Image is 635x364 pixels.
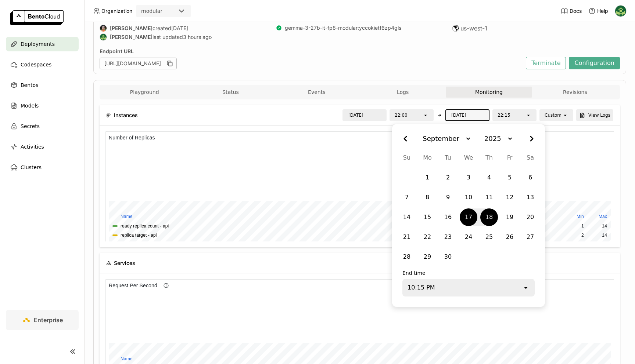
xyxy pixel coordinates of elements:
td: 215% [227,100,250,108]
input: Selected 22:00. Select a time, 24-hour format. [408,112,409,119]
a: gemma-3-27b-it-fp8-modular:yccokietf6zp4gls [285,25,401,31]
td: 9.01% [94,100,120,108]
div: 19 [502,211,517,224]
div: last updated [100,33,267,41]
a: Clusters [6,160,79,175]
button: View Logs [576,109,613,121]
div: created [100,25,267,32]
h6: Memory Usage [0,2,42,10]
td: 3.86 GiB [202,100,226,108]
th: Minimum Value [202,81,226,90]
input: Select a date range. [446,110,489,120]
th: Average Value [93,81,119,90]
td: 0% [205,91,227,99]
button: api [15,101,21,108]
span: Clusters [21,163,42,172]
td: 133 GiB [226,91,250,99]
div: Selected end date. Thursday, September 18th 2025. It's available. [479,208,499,227]
a: Enterprise [6,310,79,330]
abbr: Sunday [403,154,410,161]
button: P90 [15,104,23,111]
td: 21.8% [94,91,120,99]
a: Bentos [6,78,79,92]
td: 80.0 GB [93,100,119,108]
div: Help [588,7,608,15]
div: 20 [523,211,538,224]
span: Instances [114,111,138,119]
div: 13 [523,191,538,204]
h6: In-Progress Request [0,2,54,10]
button: Revisions [532,87,618,98]
strong: [PERSON_NAME] [110,34,153,40]
td: 9.35 GiB [176,91,202,99]
div: Calendar. [392,124,545,307]
div: 5 [502,171,517,184]
th: Minimum Value [205,81,227,90]
div: Choose Sunday, September 28th 2025. It's available. [397,247,417,266]
div: 8 [420,191,435,204]
div: 7 [399,191,414,204]
div: Selected start date. Wednesday, September 17th 2025. It's available. [458,208,479,227]
h6: Request Latency [0,2,46,10]
div: Choose Sunday, September 14th 2025. It's available. [397,208,417,227]
div: Choose Monday, September 1st 2025. It's available. [417,168,438,187]
div: 2 [441,171,455,184]
button: Month, September [417,128,478,149]
svg: Arrow Right [437,112,442,118]
a: Deployments [6,37,79,51]
td: 0% [121,100,142,108]
th: name [4,81,93,90]
abbr: Monday [423,154,432,161]
span: Logs [397,89,409,95]
svg: open [423,112,428,118]
th: Maximum Value [143,81,165,90]
div: modular [141,7,162,15]
button: P50 [15,95,23,102]
div: Choose Friday, September 5th 2025. It's available. [499,168,520,187]
iframe: Number of Replicas [105,131,614,241]
th: Average Value [94,81,120,90]
span: Codespaces [21,60,51,69]
svg: open [562,112,568,118]
button: Total [15,91,25,98]
td: 0% [121,91,142,99]
div: 21 [399,230,414,244]
span: Models [21,101,39,110]
a: Codespaces [6,57,79,72]
td: 2.18% [205,100,227,108]
div: 15 [420,211,435,224]
th: name [4,81,179,90]
span: us-west-1 [460,25,487,32]
button: Average [15,85,32,92]
div: 22:00 [395,112,408,119]
td: 100% [143,100,165,108]
div: 9 [441,191,455,204]
button: Next month. [523,130,541,148]
a: Models [6,98,79,113]
svg: Left [399,132,412,145]
span: Deployments [21,40,55,48]
span: Enterprise [34,316,63,324]
div: 22 [420,230,435,244]
a: Secrets [6,119,79,134]
abbr: Saturday [527,154,534,161]
div: 18 [482,211,496,224]
div: Choose Friday, September 12th 2025. It's available. [499,188,520,207]
div: 29 [420,250,435,263]
div: 3 [461,171,476,184]
th: name [4,81,176,90]
input: Select a date range. [343,110,386,120]
div: Choose Sunday, September 7th 2025. It's available. [397,188,417,207]
h6: GPU Memory Bandwidth Usage [0,2,80,10]
div: Choose Saturday, September 6th 2025. It's available. [520,168,541,187]
a: Activities [6,139,79,154]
